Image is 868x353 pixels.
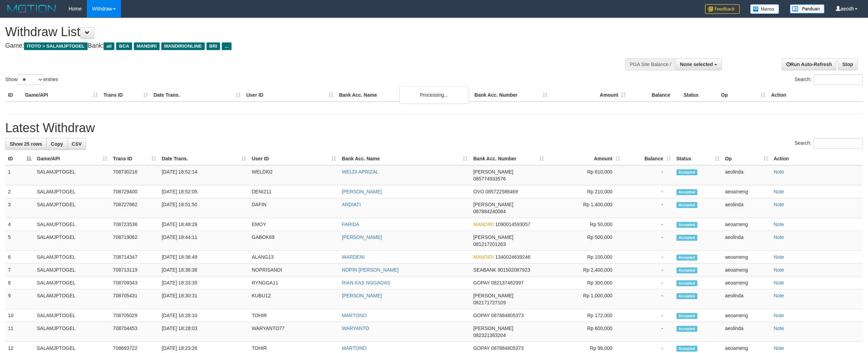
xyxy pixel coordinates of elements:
[473,209,505,214] span: Copy 087884240084 to clipboard
[676,169,697,175] span: Accepted
[750,4,779,14] img: Button%20Memo.svg
[5,165,34,185] td: 1
[495,222,530,227] span: Copy 1090014593057 to clipboard
[110,251,159,264] td: 708714347
[110,264,159,276] td: 708713119
[110,198,159,218] td: 708727862
[249,289,339,309] td: KUBU12
[110,309,159,322] td: 708705029
[159,264,249,276] td: [DATE] 18:36:38
[473,241,505,247] span: Copy 081217201263 to clipboard
[623,276,674,289] td: -
[34,289,110,309] td: SALAMJPTOGEL
[159,185,249,198] td: [DATE] 18:52:05
[674,152,722,165] th: Status: activate to sort column ascending
[774,313,784,318] a: Note
[473,222,494,227] span: MANDIRI
[623,322,674,342] td: -
[5,231,34,251] td: 5
[342,234,382,240] a: [PERSON_NAME]
[623,309,674,322] td: -
[722,152,771,165] th: Op: activate to sort column ascending
[676,346,697,352] span: Accepted
[249,231,339,251] td: GABOK69
[5,152,34,165] th: ID: activate to sort column descending
[249,322,339,342] td: WARYANTO77
[774,326,784,331] a: Note
[676,280,697,286] span: Accepted
[342,169,379,175] a: WELDI APRIZAL
[110,218,159,231] td: 708723536
[623,165,674,185] td: -
[722,231,771,251] td: aeolinda
[342,189,382,194] a: [PERSON_NAME]
[473,332,505,338] span: Copy 082321383204 to clipboard
[34,276,110,289] td: SALAMJPTOGEL
[675,58,722,70] button: None selected
[5,322,34,342] td: 11
[718,89,768,102] th: Op
[722,264,771,276] td: aeoameng
[473,326,513,331] span: [PERSON_NAME]
[782,58,836,70] a: Run Auto-Refresh
[473,280,489,286] span: GOPAY
[472,89,550,102] th: Bank Acc. Number
[17,74,43,85] select: Showentries
[34,251,110,264] td: SALAMJPTOGEL
[110,231,159,251] td: 708719062
[628,89,681,102] th: Balance
[34,185,110,198] td: SALAMJPTOGEL
[623,152,674,165] th: Balance: activate to sort column ascending
[547,276,623,289] td: Rp 300,000
[774,293,784,298] a: Note
[159,309,249,322] td: [DATE] 18:28:10
[249,309,339,322] td: TOHIR
[5,138,47,150] a: Show 25 rows
[813,138,863,149] input: Search:
[722,309,771,322] td: aeoameng
[790,4,825,14] img: panduan.png
[34,264,110,276] td: SALAMJPTOGEL
[342,313,366,318] a: MARTONO
[676,235,697,241] span: Accepted
[342,254,365,260] a: WARDENI
[34,231,110,251] td: SALAMJPTOGEL
[550,89,629,102] th: Amount
[34,198,110,218] td: SALAMJPTOGEL
[473,202,513,207] span: [PERSON_NAME]
[774,202,784,207] a: Note
[5,74,58,85] label: Show entries
[342,326,369,331] a: WARYANTO
[774,267,784,273] a: Note
[722,198,771,218] td: aeolinda
[473,313,489,318] span: GOPAY
[547,218,623,231] td: Rp 50,000
[676,202,697,208] span: Accepted
[34,309,110,322] td: SALAMJPTOGEL
[5,309,34,322] td: 10
[34,322,110,342] td: SALAMJPTOGEL
[159,231,249,251] td: [DATE] 18:44:11
[705,4,740,14] img: Feedback.jpg
[342,267,398,273] a: NOPRI [PERSON_NAME]
[222,42,231,50] span: ...
[249,152,339,165] th: User ID: activate to sort column ascending
[795,74,863,85] label: Search:
[249,198,339,218] td: DAFIN
[5,289,34,309] td: 9
[774,169,784,175] a: Note
[342,280,390,286] a: RIAN KAS NGGADAS
[623,251,674,264] td: -
[491,313,524,318] span: Copy 087884805373 to clipboard
[473,300,505,305] span: Copy 082171727109 to clipboard
[838,58,858,70] a: Stop
[722,185,771,198] td: aeoameng
[159,289,249,309] td: [DATE] 18:30:31
[623,185,674,198] td: -
[676,267,697,273] span: Accepted
[676,189,697,195] span: Accepted
[24,42,88,50] span: ITOTO > SALAMJPTOGEL
[5,218,34,231] td: 4
[547,322,623,342] td: Rp 600,000
[498,267,530,273] span: Copy 901502087923 to clipboard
